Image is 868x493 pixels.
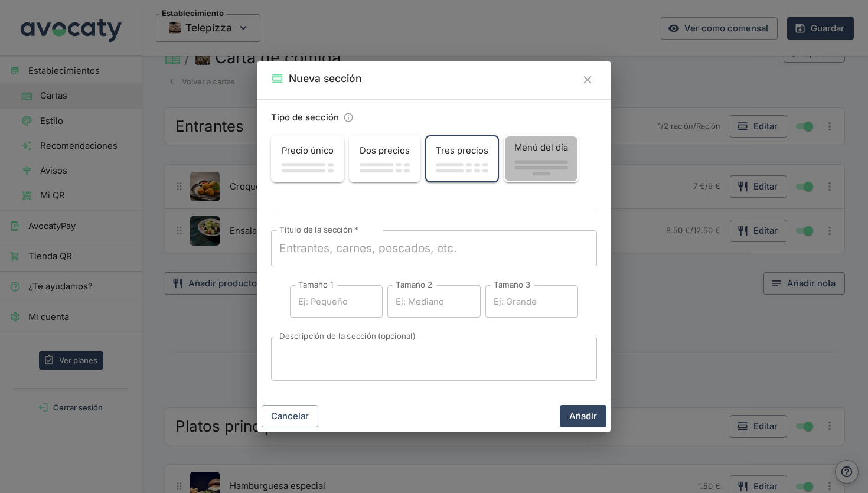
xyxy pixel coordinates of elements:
[289,70,362,87] h2: Nueva sección
[494,279,530,290] label: Tamaño 3
[279,331,415,342] label: Descripción de la sección (opcional)
[350,136,419,181] button: Dos precios
[272,136,343,181] button: Precio único
[271,111,339,124] label: Tipo de sección
[298,279,333,290] label: Tamaño 1
[560,405,606,427] button: Añadir
[282,144,334,157] span: Precio único
[505,136,577,181] button: Menú del día
[262,405,318,427] button: Cancelar
[436,144,488,157] span: Tres precios
[290,285,383,317] input: Ej: Pequeño
[387,285,480,317] input: Ej: Mediano
[340,109,357,126] button: Información sobre tipos de sección
[426,136,498,181] button: Tres precios
[514,141,568,154] span: Menú del día
[396,279,432,290] label: Tamaño 2
[279,224,358,236] label: Título de la sección
[578,70,597,89] button: Cerrar
[485,285,578,317] input: Ej: Grande
[360,144,410,157] span: Dos precios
